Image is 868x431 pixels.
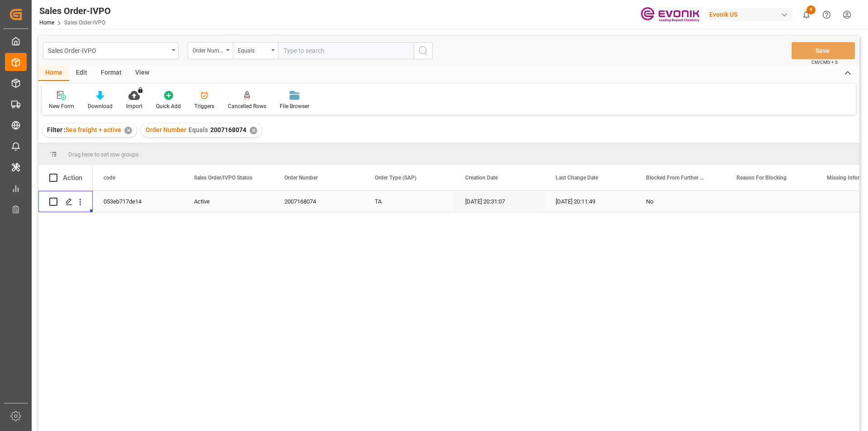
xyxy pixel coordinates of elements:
[706,8,793,21] div: Evonik US
[414,42,433,59] button: search button
[280,102,309,110] div: File Browser
[49,102,74,110] div: New Form
[189,126,208,133] span: Equals
[193,44,223,55] div: Order Number
[807,5,816,14] span: 9
[39,4,111,18] div: Sales Order-IVPO
[156,102,181,110] div: Quick Add
[364,191,454,212] div: TA
[188,42,233,59] button: open menu
[250,127,257,134] div: ✕
[706,6,796,23] button: Evonik US
[556,175,598,181] span: Last Change Date
[278,42,414,59] input: Type to search
[811,59,838,66] span: Ctrl/CMD + S
[238,44,269,55] div: Equals
[66,126,121,133] span: Sea freight + active
[545,191,635,212] div: [DATE] 20:11:49
[69,66,94,81] div: Edit
[454,191,545,212] div: [DATE] 20:31:07
[93,191,183,212] div: 053eb717de14
[641,7,699,23] img: Evonik-brand-mark-Deep-Purple-RGB.jpeg_1700498283.jpeg
[284,175,318,181] span: Order Number
[233,42,278,59] button: open menu
[796,5,816,25] button: show 9 new notifications
[128,66,156,81] div: View
[47,126,66,133] span: Filter :
[88,102,113,110] div: Download
[646,175,707,181] span: Blocked From Further Processing
[104,175,115,181] span: code
[792,42,855,59] button: Save
[194,191,263,212] div: Active
[43,42,179,59] button: open menu
[39,19,54,26] a: Home
[38,191,93,213] div: Press SPACE to select this row.
[194,102,214,110] div: Triggers
[38,66,69,81] div: Home
[68,151,139,158] span: Drag here to set row groups
[646,191,715,212] div: No
[274,191,364,212] div: 2007168074
[816,5,837,25] button: Help Center
[228,102,266,110] div: Cancelled Rows
[375,175,416,181] span: Order Type (SAP)
[465,175,498,181] span: Creation Date
[210,126,246,133] span: 2007168074
[124,127,132,134] div: ✕
[736,175,787,181] span: Reason For Blocking
[146,126,186,133] span: Order Number
[63,174,82,182] div: Action
[194,175,252,181] span: Sales Order/IVPO Status
[94,66,128,81] div: Format
[48,44,169,56] div: Sales Order-IVPO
